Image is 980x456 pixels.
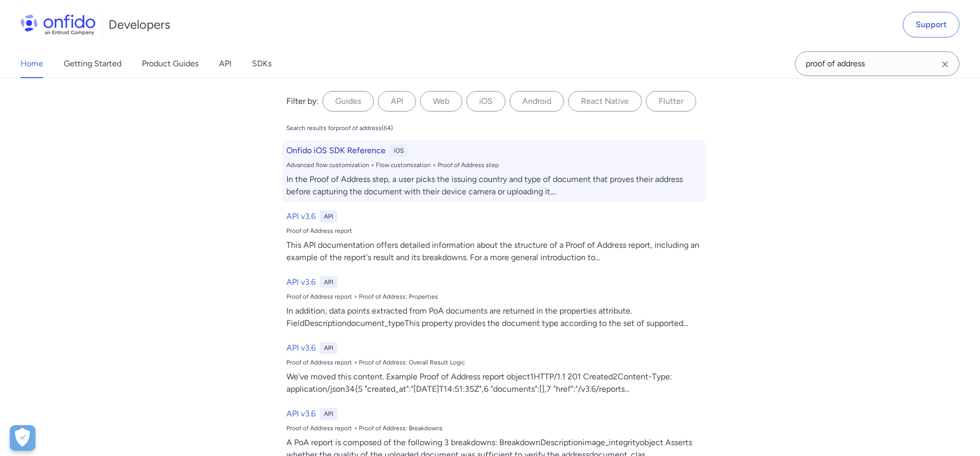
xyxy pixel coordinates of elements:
[21,14,96,35] img: Onfido Logo
[320,342,337,354] div: API
[286,161,702,169] div: Advanced flow customization > Flow customization > Proof of Address step
[286,173,702,198] div: In the Proof of Address step, a user picks the issuing country and type of document that proves t...
[390,144,408,157] div: iOS
[282,206,706,268] a: API v3.6APIProof of Address reportThis API documentation offers detailed information about the st...
[286,342,316,354] h6: API v3.6
[510,91,564,112] label: Android
[286,95,318,107] div: Filter by:
[286,276,316,288] h6: API v3.6
[322,91,374,112] label: Guides
[219,49,231,78] a: API
[320,210,337,223] div: API
[10,425,35,451] div: Cookie Preferences
[939,58,951,70] svg: Clear search field button
[286,358,702,367] div: Proof of Address report > Proof of Address: Overall Result Logic
[286,371,702,395] div: We've moved this content. Example Proof of Address report object1HTTP/1.1 201 Created2Content-Typ...
[108,16,170,33] h1: Developers
[795,51,959,76] input: Onfido search input field
[64,49,121,78] a: Getting Started
[286,293,702,301] div: Proof of Address report > Proof of Address: Properties
[252,49,271,78] a: SDKs
[646,91,696,112] label: Flutter
[466,91,505,112] label: iOS
[286,144,386,157] h6: Onfido iOS SDK Reference
[286,210,316,223] h6: API v3.6
[420,91,462,112] label: Web
[286,424,702,432] div: Proof of Address report > Proof of Address: Breakdowns
[142,49,198,78] a: Product Guides
[378,91,416,112] label: API
[903,12,959,38] a: Support
[282,272,706,334] a: API v3.6APIProof of Address report > Proof of Address: PropertiesIn addition, data points extract...
[282,338,706,399] a: API v3.6APIProof of Address report > Proof of Address: Overall Result LogicWe've moved this conte...
[568,91,642,112] label: React Native
[286,408,316,420] h6: API v3.6
[286,239,702,264] div: This API documentation offers detailed information about the structure of a Proof of Address repo...
[320,276,337,288] div: API
[282,140,706,202] a: Onfido iOS SDK ReferenceiOSAdvanced flow customization > Flow customization > Proof of Address st...
[320,408,337,420] div: API
[10,425,35,451] button: Open Preferences
[21,49,43,78] a: Home
[286,227,702,235] div: Proof of Address report
[286,305,702,330] div: In addition, data points extracted from PoA documents are returned in the properties attribute. F...
[286,124,393,132] div: Search results for proof of address ( 64 )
